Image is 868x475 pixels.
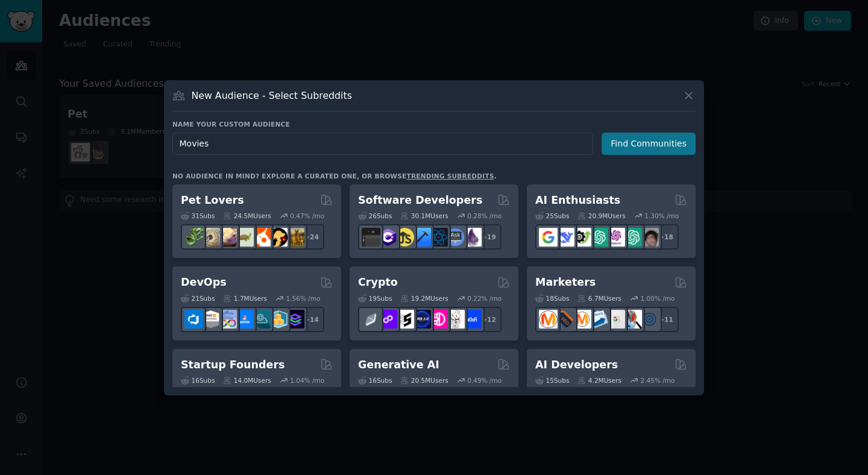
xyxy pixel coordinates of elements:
img: OpenAIDev [606,228,625,247]
img: OnlineMarketing [640,310,659,329]
img: Emailmarketing [590,310,608,329]
input: Pick a short name, like "Digital Marketers" or "Movie-Goers" [172,133,593,155]
div: 20.5M Users [400,376,448,385]
img: aws_cdk [269,310,288,329]
div: 6.7M Users [577,294,621,303]
div: + 24 [299,224,324,250]
div: 14.0M Users [223,376,271,385]
div: + 14 [299,307,324,332]
img: ethfinance [362,310,380,329]
div: 1.56 % /mo [286,294,321,303]
div: + 11 [653,307,679,332]
h2: AI Developers [535,357,618,373]
img: GoogleGeminiAI [539,228,558,247]
div: 4.2M Users [577,376,621,385]
div: 31 Sub s [181,212,215,220]
div: + 18 [653,224,679,250]
div: 19 Sub s [358,294,392,303]
img: defiblockchain [429,310,448,329]
button: Find Communities [602,133,696,155]
img: cockatiel [252,228,271,247]
img: PlatformEngineers [286,310,304,329]
img: dogbreed [286,228,304,247]
div: + 19 [476,224,502,250]
img: ArtificalIntelligence [640,228,659,247]
img: googleads [606,310,625,329]
h2: Pet Lovers [181,193,244,208]
img: web3 [412,310,431,329]
a: trending subreddits [406,172,494,180]
h2: Crypto [358,275,398,290]
div: 18 Sub s [535,294,569,303]
img: chatgpt_promptDesign [590,228,608,247]
img: reactnative [429,228,448,247]
img: AWS_Certified_Experts [201,310,220,329]
img: PetAdvice [269,228,288,247]
h2: DevOps [181,275,227,290]
img: Docker_DevOps [218,310,237,329]
div: 16 Sub s [358,376,392,385]
div: 0.28 % /mo [467,212,502,220]
div: 1.7M Users [223,294,267,303]
img: csharp [379,228,397,247]
div: 24.5M Users [223,212,271,220]
h2: AI Enthusiasts [535,193,620,208]
h3: New Audience - Select Subreddits [192,89,352,102]
div: 26 Sub s [358,212,392,220]
div: 15 Sub s [535,376,569,385]
div: 20.9M Users [577,212,625,220]
img: DevOpsLinks [235,310,254,329]
img: iOSProgramming [412,228,431,247]
div: 25 Sub s [535,212,569,220]
img: learnjavascript [395,228,414,247]
div: No audience in mind? Explore a curated one, or browse . [172,172,497,180]
img: ballpython [201,228,220,247]
img: azuredevops [184,310,203,329]
img: bigseo [556,310,574,329]
h2: Marketers [535,275,596,290]
img: herpetology [184,228,203,247]
img: AskComputerScience [446,228,465,247]
img: content_marketing [539,310,558,329]
img: CryptoNews [446,310,465,329]
div: 1.00 % /mo [641,294,675,303]
div: 0.22 % /mo [467,294,502,303]
div: 19.2M Users [400,294,448,303]
div: 2.45 % /mo [641,376,675,385]
img: MarketingResearch [623,310,642,329]
h2: Software Developers [358,193,482,208]
h2: Startup Founders [181,357,285,373]
img: leopardgeckos [218,228,237,247]
h3: Name your custom audience [172,120,696,128]
img: chatgpt_prompts_ [623,228,642,247]
div: + 12 [476,307,502,332]
div: 0.49 % /mo [467,376,502,385]
img: platformengineering [252,310,271,329]
div: 0.47 % /mo [290,212,324,220]
div: 16 Sub s [181,376,215,385]
img: turtle [235,228,254,247]
div: 1.04 % /mo [290,376,324,385]
div: 1.30 % /mo [644,212,679,220]
img: AskMarketing [573,310,591,329]
div: 21 Sub s [181,294,215,303]
img: AItoolsCatalog [573,228,591,247]
img: software [362,228,380,247]
img: ethstaker [395,310,414,329]
img: elixir [463,228,482,247]
img: defi_ [463,310,482,329]
img: 0xPolygon [379,310,397,329]
h2: Generative AI [358,357,439,373]
img: DeepSeek [556,228,574,247]
div: 30.1M Users [400,212,448,220]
